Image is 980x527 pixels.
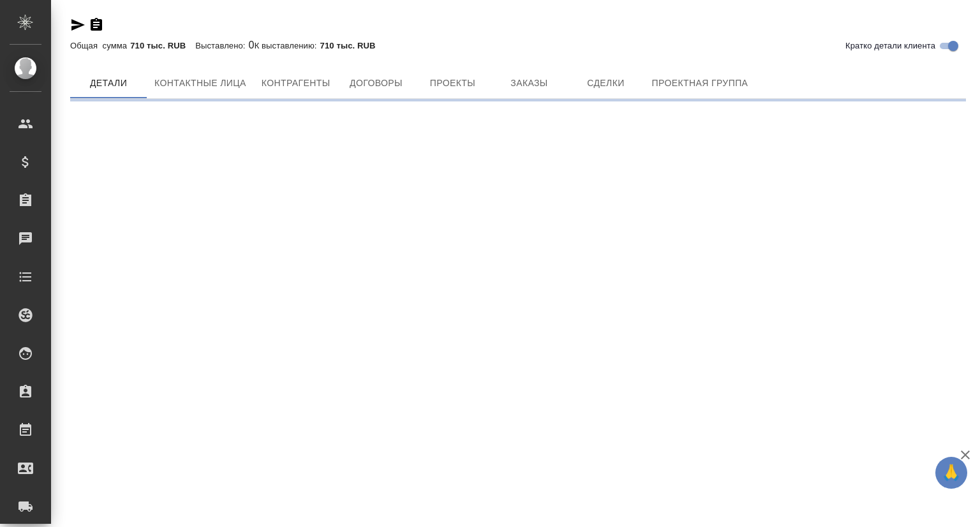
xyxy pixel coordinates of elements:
[575,75,636,91] span: Сделки
[195,41,248,50] p: Выставлено:
[255,41,320,50] p: К выставлению:
[70,17,85,33] button: Скопировать ссылку для ЯМессенджера
[70,41,130,50] p: Общая сумма
[70,38,966,53] div: 0
[498,75,560,91] span: Заказы
[935,457,967,489] button: 🙏
[845,40,935,52] span: Кратко детали клиента
[320,41,385,50] p: 710 тыс. RUB
[154,75,246,91] span: Контактные лица
[345,75,406,91] span: Договоры
[422,75,483,91] span: Проекты
[78,75,139,91] span: Детали
[262,75,330,91] span: Контрагенты
[651,75,748,91] span: Проектная группа
[940,459,962,486] span: 🙏
[130,41,195,50] p: 710 тыс. RUB
[89,17,104,33] button: Скопировать ссылку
